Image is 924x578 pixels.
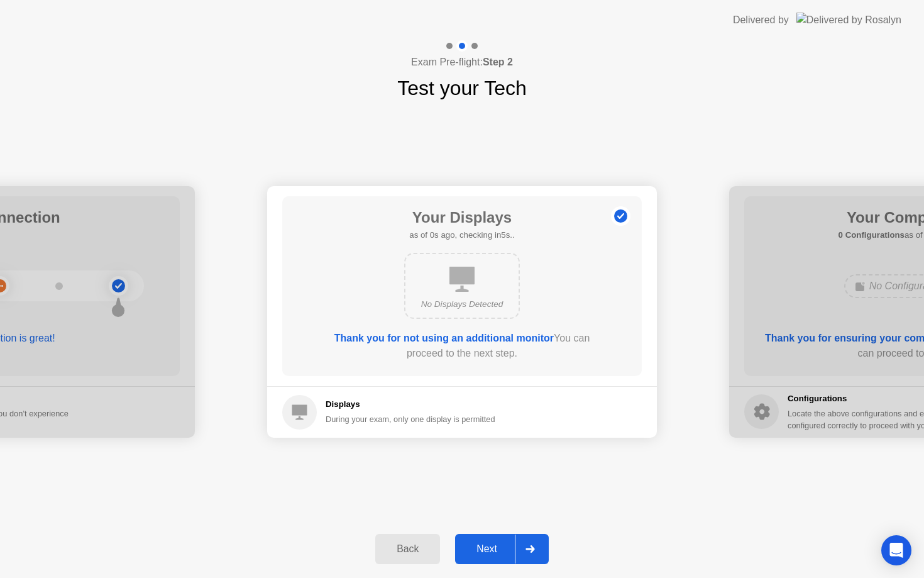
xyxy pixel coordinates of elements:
[326,398,495,411] h5: Displays
[334,333,554,343] b: Thank you for not using an additional monitor
[881,535,911,565] div: Open Intercom Messenger
[415,298,509,311] div: No Displays Detected
[318,331,606,361] div: You can proceed to the next step.
[796,13,901,27] img: Delivered by Rosalyn
[397,73,527,103] h1: Test your Tech
[411,55,513,70] h4: Exam Pre-flight:
[326,413,495,425] div: During your exam, only one display is permitted
[379,543,436,555] div: Back
[455,534,549,564] button: Next
[409,229,514,242] h5: as of 0s ago, checking in5s..
[409,206,514,229] h1: Your Displays
[459,543,515,555] div: Next
[733,13,789,28] div: Delivered by
[375,534,440,564] button: Back
[483,57,513,67] b: Step 2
